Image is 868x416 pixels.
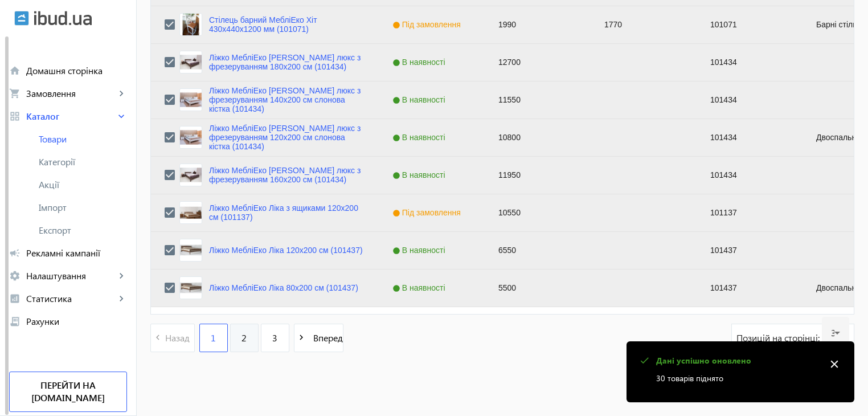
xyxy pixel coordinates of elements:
mat-icon: keyboard_arrow_right [116,270,127,282]
span: В наявності [392,133,448,142]
div: 101434 [697,119,803,156]
span: Рахунки [26,316,127,327]
span: Рекламні кампанії [26,247,127,259]
div: 1990 [485,6,591,43]
mat-icon: home [9,65,21,76]
span: Налаштування [26,270,116,282]
p: Дані успішно оновлено [656,355,819,366]
div: 101434 [697,44,803,81]
mat-icon: check [637,353,652,368]
mat-icon: grid_view [9,111,21,122]
mat-icon: navigate_next [294,331,309,345]
span: В наявності [392,246,448,255]
mat-icon: receipt_long [9,316,21,327]
span: Статистика [26,293,116,304]
span: В наявності [392,95,448,104]
span: Позицій на сторінці: [736,332,822,344]
mat-icon: keyboard_arrow_right [116,293,127,304]
span: В наявності [392,283,448,292]
div: 101137 [697,194,803,231]
span: 3 [272,332,277,344]
div: 101434 [697,157,803,194]
mat-icon: settings [9,270,21,282]
span: 2 [241,332,247,344]
a: Ліжко МебліЕко [PERSON_NAME] люкс з фрезеруванням 160х200 см (101434) [209,166,365,184]
mat-icon: keyboard_arrow_right [116,88,127,99]
mat-icon: shopping_cart [9,88,21,99]
span: Каталог [26,111,116,122]
span: В наявності [392,170,448,180]
div: 10800 [485,119,591,156]
a: Ліжко МебліЕко Ліка з ящиками 120х200 см (101137) [209,203,365,222]
span: Замовлення [26,88,116,99]
span: Акції [39,179,127,190]
span: Імпорт [39,202,127,213]
mat-icon: analytics [9,293,21,304]
div: 6550 [485,232,591,269]
a: Ліжко МебліЕко Ліка 80х200 см (101437) [209,283,358,292]
button: Вперед [294,324,343,352]
div: 1770 [591,6,697,43]
a: Ліжко МебліЕко [PERSON_NAME] люкс з фрезеруванням 180х200 см (101434) [209,53,365,71]
span: Експорт [39,225,127,236]
span: Товари [39,133,127,145]
div: 11550 [485,81,591,119]
div: 12700 [485,44,591,81]
div: 101071 [697,6,803,43]
mat-icon: close [826,356,843,373]
a: Ліжко МебліЕко Ліка 120х200 см (101437) [209,246,363,255]
span: Категорії [39,156,127,168]
span: Під замовлення [392,208,464,217]
a: Перейти на [DOMAIN_NAME] [9,372,127,412]
mat-icon: keyboard_arrow_right [116,111,127,122]
div: 101437 [697,270,803,307]
a: Стілець барний МебліЕко Хіт 430х440х1200 мм (101071) [209,15,365,34]
a: Ліжко МебліЕко [PERSON_NAME] люкс з фрезеруванням 140х200 см слонова кістка (101434) [209,86,365,113]
img: ibud.svg [14,11,29,26]
span: Під замовлення [392,20,464,29]
div: 101434 [697,81,803,119]
div: 10550 [485,194,591,231]
img: ibud_text.svg [34,11,92,26]
mat-icon: campaign [9,247,21,259]
a: Ліжко МебліЕко [PERSON_NAME] люкс з фрезеруванням 120х200 см слонова кістка (101434) [209,124,365,151]
div: 101437 [697,232,803,269]
span: Домашня сторінка [26,65,127,76]
div: 5500 [485,270,591,307]
div: 11950 [485,157,591,194]
span: Вперед [309,332,343,344]
span: 1 [211,332,216,344]
p: 30 товарів піднято [656,372,819,384]
span: В наявності [392,58,448,67]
